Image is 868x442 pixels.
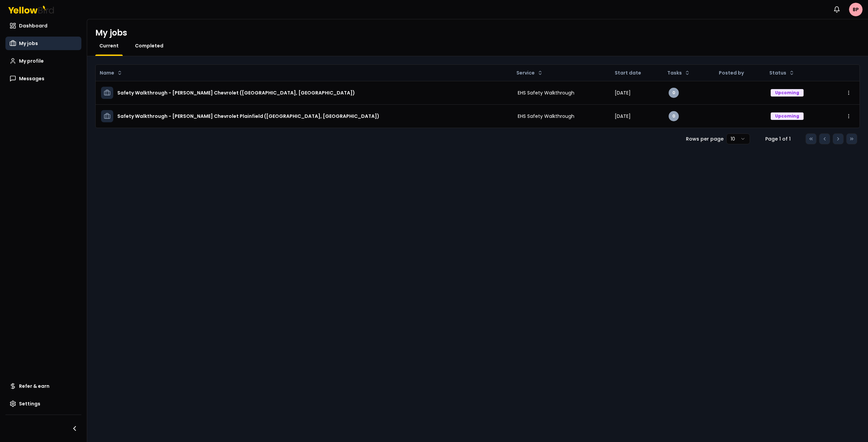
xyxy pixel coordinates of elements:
[518,89,574,96] span: EHS Safety Walkthrough
[95,27,127,38] h1: My jobs
[19,58,44,64] span: My profile
[19,75,44,82] span: Messages
[100,69,114,76] span: Name
[5,19,81,33] a: Dashboard
[761,135,795,142] div: Page 1 of 1
[514,67,546,78] button: Service
[516,69,535,76] span: Service
[771,112,804,120] div: Upcoming
[19,40,38,47] span: My jobs
[5,72,81,85] a: Messages
[19,22,47,29] span: Dashboard
[669,88,679,98] div: 0
[5,37,81,50] a: My jobs
[667,69,682,76] span: Tasks
[135,42,163,49] span: Completed
[5,379,81,393] a: Refer & earn
[767,67,797,78] button: Status
[849,3,863,16] span: BP
[5,54,81,68] a: My profile
[19,383,50,390] span: Refer & earn
[669,111,679,121] div: 0
[771,89,804,97] div: Upcoming
[615,113,631,120] span: [DATE]
[665,67,693,78] button: Tasks
[99,42,119,49] span: Current
[5,397,81,411] a: Settings
[609,65,663,81] th: Start date
[19,400,40,407] span: Settings
[713,65,765,81] th: Posted by
[95,42,123,49] a: Current
[131,42,167,49] a: Completed
[615,89,631,96] span: [DATE]
[97,67,125,78] button: Name
[518,113,574,120] span: EHS Safety Walkthrough
[117,110,379,122] h3: Safety Walkthrough - [PERSON_NAME] Chevrolet Plainfield ([GEOGRAPHIC_DATA], [GEOGRAPHIC_DATA])
[686,135,724,142] p: Rows per page
[769,69,786,76] span: Status
[117,87,355,99] h3: Safety Walkthrough - [PERSON_NAME] Chevrolet ([GEOGRAPHIC_DATA], [GEOGRAPHIC_DATA])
